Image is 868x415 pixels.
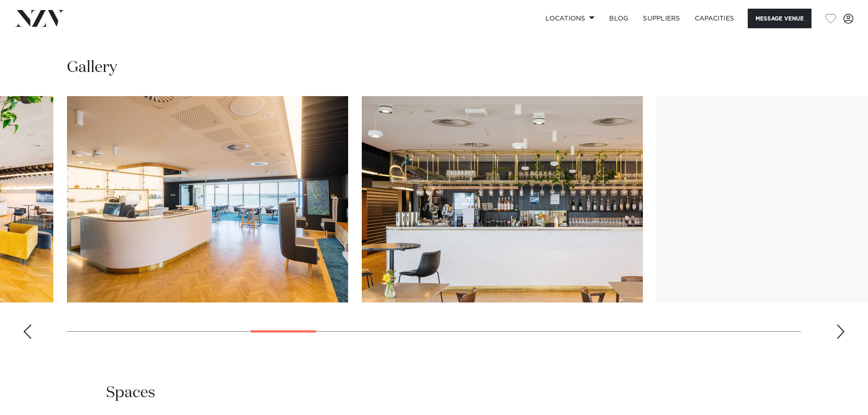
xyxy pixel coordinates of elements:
[106,383,155,403] h2: Spaces
[15,10,64,26] img: nzv-logo.png
[688,9,742,28] a: Capacities
[538,9,602,28] a: Locations
[602,9,636,28] a: BLOG
[362,96,643,302] swiper-slide: 9 / 28
[748,9,812,28] button: Message Venue
[67,96,348,302] swiper-slide: 8 / 28
[67,57,117,78] h2: Gallery
[636,9,687,28] a: SUPPLIERS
